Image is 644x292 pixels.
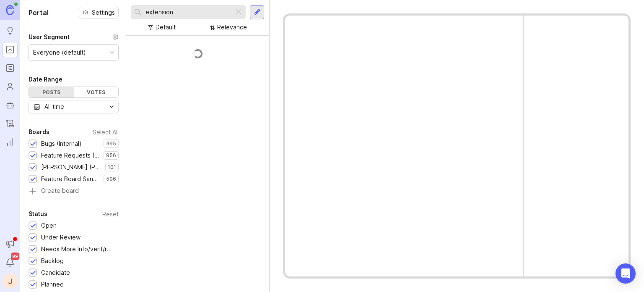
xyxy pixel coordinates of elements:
button: Notifications [3,255,18,270]
a: Ideas [3,24,18,39]
div: Date Range [29,74,62,84]
div: Planned [41,280,64,289]
a: Users [3,79,18,94]
h1: Portal [29,8,49,18]
p: 395 [106,140,116,147]
div: All time [44,102,64,111]
div: Boards [29,127,49,137]
div: Votes [74,87,119,97]
div: Bugs (Internal) [41,139,82,148]
svg: toggle icon [105,103,118,110]
div: Candidate [41,268,70,277]
div: User Segment [29,32,70,42]
a: Autopilot [3,97,18,113]
div: Under Review [41,233,80,242]
a: Roadmaps [3,61,18,76]
div: Needs More Info/verif/repro [41,245,114,254]
span: Settings [92,8,115,17]
div: Posts [29,87,74,97]
div: Open Intercom Messenger [615,263,636,284]
div: Relevance [217,23,247,32]
p: 956 [106,152,116,159]
button: Announcements [3,237,18,252]
a: Changelog [3,116,18,131]
img: Canny Home [6,5,14,15]
button: J [3,274,18,289]
button: Settings [79,7,119,18]
div: Select All [93,130,119,134]
span: 99 [11,253,19,260]
div: Open [41,221,57,230]
div: Feature Board Sandbox [DATE] [41,174,99,184]
div: Feature Requests (Internal) [41,151,99,160]
div: Status [29,209,47,219]
a: Create board [29,188,119,195]
a: Reporting [3,134,18,150]
div: Backlog [41,256,64,266]
div: Default [156,23,176,32]
div: Reset [102,212,119,216]
a: Portal [3,42,18,57]
div: Everyone (default) [33,48,86,57]
input: Search... [145,8,230,17]
p: 596 [106,176,116,182]
div: [PERSON_NAME] (Public) [41,163,101,172]
p: 101 [108,164,116,171]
